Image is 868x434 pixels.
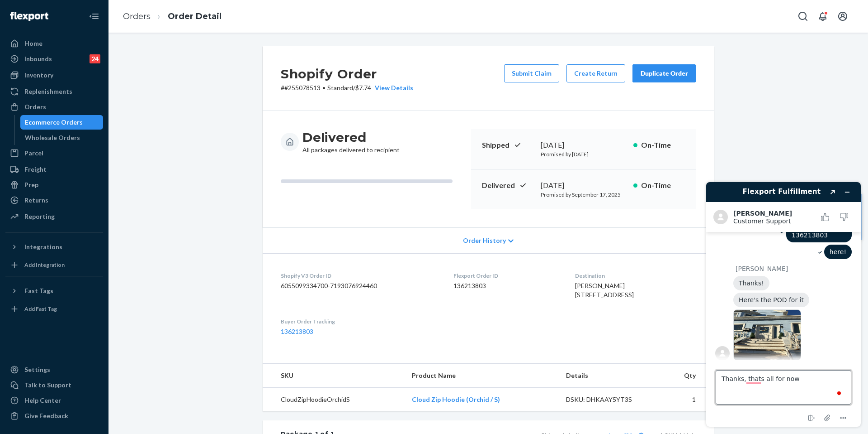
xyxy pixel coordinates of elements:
div: 24 [90,54,100,63]
a: 136213803 [281,328,313,335]
button: Talk to Support [5,378,103,392]
button: Open account menu [834,7,852,25]
span: Order History [463,236,506,245]
span: Standard [327,84,353,92]
h3: Delivered [302,129,400,145]
a: Add Fast Tag [5,302,103,316]
a: Orders [123,11,151,21]
button: Fast Tags [5,284,103,298]
button: Submit Claim [504,64,559,82]
div: All packages delivered to recipient [302,129,400,154]
div: Fast Tags [24,286,53,295]
div: Settings [24,365,50,374]
ol: breadcrumbs [116,3,229,30]
dt: Shopify V3 Order ID [281,272,439,280]
a: Inventory [5,68,103,82]
th: SKU [263,364,405,388]
div: Ecommerce Orders [25,118,83,127]
a: Add Integration [5,258,103,272]
dt: Flexport Order ID [453,272,560,280]
div: Add Fast Tag [24,305,57,313]
th: Qty [658,364,714,388]
button: View Details [371,83,413,92]
a: Cloud Zip Hoodie (Orchid / S) [412,395,500,403]
div: Freight [24,165,47,174]
button: Integrations [5,240,103,254]
a: Parcel [5,146,103,160]
button: Open Search Box [794,7,812,25]
a: Reporting [5,209,103,224]
th: Details [559,364,658,388]
button: Duplicate Order [632,64,696,82]
p: On-Time [641,180,685,191]
a: Orders [5,100,103,114]
p: Delivered [482,180,533,191]
div: [DATE] [541,140,626,150]
div: Parcel [24,149,43,158]
p: On-Time [641,140,685,150]
p: Shipped [482,140,533,150]
a: Returns [5,193,103,207]
div: Help Center [24,396,61,405]
h2: Shopify Order [281,64,413,83]
a: Wholesale Orders [20,130,104,145]
div: Reporting [24,212,55,221]
dd: 136213803 [453,281,560,290]
td: 1 [658,388,714,412]
a: Settings [5,362,103,377]
div: Prep [24,180,38,189]
button: Create Return [566,64,625,82]
div: Give Feedback [24,411,68,420]
div: Duplicate Order [640,69,688,78]
button: Open notifications [814,7,832,25]
dd: 6055099334700-7193076924460 [281,281,439,290]
dt: Buyer Order Tracking [281,318,439,325]
img: Flexport logo [10,12,48,21]
iframe: To enrich screen reader interactions, please activate Accessibility in Grammarly extension settings [699,175,868,434]
a: Help Center [5,393,103,408]
span: • [322,84,325,92]
div: Replenishments [24,87,72,96]
div: Orders [24,102,46,111]
a: Ecommerce Orders [20,115,104,130]
button: Give Feedback [5,409,103,423]
p: Promised by [DATE] [541,150,626,158]
div: Add Integration [24,261,65,269]
div: [DATE] [541,180,626,191]
button: Close Navigation [85,7,103,25]
p: # #255078513 / $7.74 [281,83,413,92]
div: Home [24,39,42,48]
div: Inbounds [24,54,52,63]
div: Wholesale Orders [25,133,80,142]
div: Talk to Support [24,381,71,390]
a: Home [5,36,103,51]
a: Order Detail [168,11,222,21]
div: Inventory [24,71,53,80]
a: Prep [5,178,103,192]
span: Chat [21,6,40,14]
p: Promised by September 17, 2025 [541,191,626,198]
a: Inbounds24 [5,52,103,66]
a: Freight [5,162,103,177]
div: Returns [24,196,48,205]
span: [PERSON_NAME] [STREET_ADDRESS] [575,282,634,299]
td: CloudZipHoodieOrchidS [263,388,405,412]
